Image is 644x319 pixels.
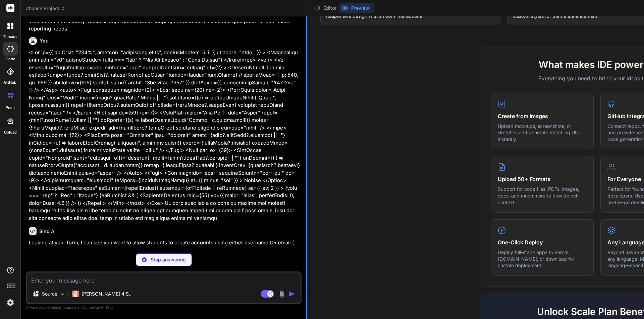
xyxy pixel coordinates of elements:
label: GitHub [4,80,16,85]
p: Deploy full-stack apps to Vercel, [DOMAIN_NAME], or download for custom deployment [498,249,587,269]
img: Pick Models [59,291,65,297]
p: Stop answering [151,256,186,263]
p: Support for code files, PDFs, images, docs, and much more to provide rich context [498,186,587,206]
h4: One-Click Deploy [498,238,587,246]
p: Source [42,291,57,297]
img: attachment [278,290,286,298]
p: Looking at your form, I can see you want to allow students to create accounts using either userna... [29,239,300,247]
button: Preview [339,3,372,13]
label: threads [3,34,17,39]
p: [PERSON_NAME] 4 S.. [82,291,131,297]
h6: You [40,37,49,44]
span: Choose Project [25,5,65,12]
label: prem [6,105,15,110]
label: code [6,56,15,62]
button: Editor [311,3,339,13]
p: Always double-check its answers. Your in Bind [26,304,302,311]
span: privacy [90,305,102,309]
img: icon [288,291,295,297]
h4: Upload 50+ Formats [498,175,587,183]
img: settings [5,297,16,308]
p: <Lor ip={{ dolOrsit: "234%", ametcon: "adipiscing.elits", doeiusModtem: 5, i: 7, utlabore: "etdo"... [29,49,300,222]
h6: Bind AI [39,228,56,235]
p: Upload mockups, screenshots, or sketches and generate matching UIs instantly [498,123,587,143]
img: Claude 4 Sonnet [72,291,79,297]
p: This schema efficiently tracks all login details while keeping the data normalized and queryable ... [29,18,300,33]
label: Upload [4,130,17,135]
h4: Create from Images [498,112,587,120]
